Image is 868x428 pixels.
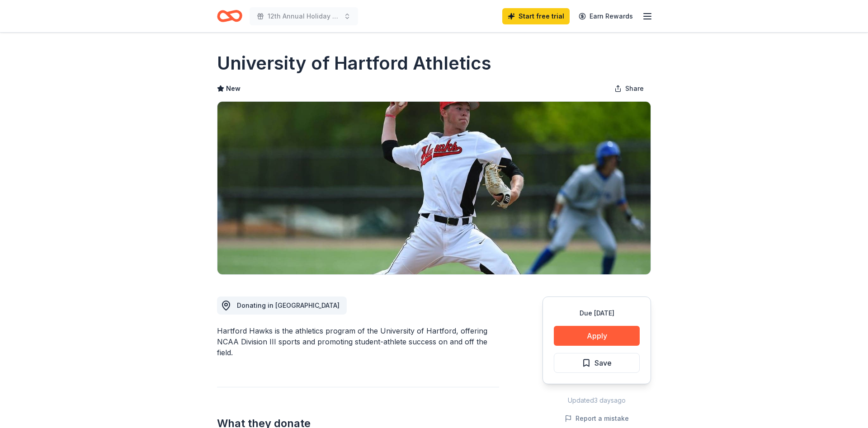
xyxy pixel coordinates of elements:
a: Start free trial [502,8,570,24]
button: Report a mistake [565,413,629,424]
h1: University of Hartford Athletics [217,51,491,76]
span: New [226,83,241,94]
a: Earn Rewards [573,8,638,24]
div: Hartford Hawks is the athletics program of the University of Hartford, offering NCAA Division III... [217,325,499,358]
span: Save [594,357,612,369]
a: Home [217,5,242,27]
span: Donating in [GEOGRAPHIC_DATA] [237,301,340,309]
div: Updated 3 days ago [542,395,651,406]
button: 12th Annual Holiday Benefit [250,7,358,25]
button: Apply [554,326,640,346]
div: Due [DATE] [554,308,640,319]
button: Save [554,353,640,373]
img: Image for University of Hartford Athletics [217,102,651,274]
span: 12th Annual Holiday Benefit [268,11,340,22]
button: Share [607,80,651,98]
span: Share [625,83,644,94]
